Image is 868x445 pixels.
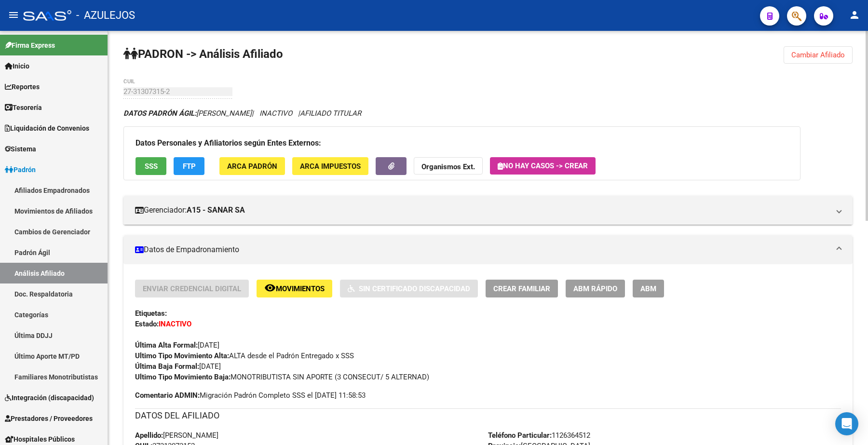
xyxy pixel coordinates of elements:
button: Movimientos [257,280,332,297]
span: - AZULEJOS [76,5,135,26]
span: Firma Express [5,40,55,51]
mat-icon: remove_red_eye [264,282,276,294]
span: ALTA desde el Padrón Entregado x SSS [135,351,354,360]
strong: Organismos Ext. [421,162,475,171]
span: Liquidación de Convenios [5,123,89,134]
strong: A15 - SANAR SA [187,205,245,216]
span: [PERSON_NAME] [135,431,218,440]
span: MONOTRIBUTISTA SIN APORTE (3 CONSECUT/ 5 ALTERNAD) [135,373,429,381]
button: FTP [174,157,204,175]
span: Sin Certificado Discapacidad [359,284,470,293]
span: Padrón [5,164,36,175]
i: | INACTIVO | [123,109,361,118]
strong: Estado: [135,320,159,328]
span: Hospitales Públicos [5,434,75,445]
span: Integración (discapacidad) [5,392,94,403]
button: SSS [136,157,166,175]
strong: Ultimo Tipo Movimiento Baja: [135,373,231,381]
strong: Ultimo Tipo Movimiento Alta: [135,351,229,360]
mat-panel-title: Datos de Empadronamiento [135,244,829,255]
span: [PERSON_NAME] [123,109,252,118]
mat-expansion-panel-header: Datos de Empadronamiento [123,235,853,264]
span: Enviar Credencial Digital [143,284,241,293]
button: Sin Certificado Discapacidad [340,280,478,297]
mat-icon: menu [8,9,19,21]
strong: INACTIVO [159,320,191,328]
span: FTP [183,162,196,171]
button: ARCA Impuestos [292,157,368,175]
mat-panel-title: Gerenciador: [135,205,829,216]
button: Organismos Ext. [414,157,483,175]
div: Open Intercom Messenger [835,412,858,435]
span: 1126364512 [488,431,590,440]
button: ARCA Padrón [219,157,285,175]
span: No hay casos -> Crear [498,162,588,170]
strong: Última Baja Formal: [135,362,199,371]
strong: DATOS PADRÓN ÁGIL: [123,109,196,118]
span: ABM [640,284,656,293]
button: ABM [633,280,664,297]
span: ARCA Impuestos [300,162,361,171]
mat-icon: person [849,9,860,21]
h3: Datos Personales y Afiliatorios según Entes Externos: [136,136,788,150]
button: Cambiar Afiliado [784,46,853,64]
span: ABM Rápido [573,284,617,293]
span: Cambiar Afiliado [791,51,845,59]
span: Inicio [5,61,29,71]
h3: DATOS DEL AFILIADO [135,409,841,422]
button: Crear Familiar [486,280,558,297]
span: Sistema [5,144,36,154]
span: AFILIADO TITULAR [300,109,361,118]
strong: Última Alta Formal: [135,341,198,350]
span: Crear Familiar [493,284,550,293]
span: Reportes [5,81,40,92]
button: Enviar Credencial Digital [135,280,249,297]
span: Prestadores / Proveedores [5,413,93,424]
span: SSS [145,162,158,171]
span: Migración Padrón Completo SSS el [DATE] 11:58:53 [135,390,366,401]
span: Movimientos [276,284,325,293]
span: Tesorería [5,102,42,113]
button: ABM Rápido [566,280,625,297]
mat-expansion-panel-header: Gerenciador:A15 - SANAR SA [123,196,853,225]
span: ARCA Padrón [227,162,277,171]
strong: PADRON -> Análisis Afiliado [123,47,283,61]
strong: Etiquetas: [135,309,167,318]
strong: Apellido: [135,431,163,440]
span: [DATE] [135,341,219,350]
button: No hay casos -> Crear [490,157,596,175]
strong: Teléfono Particular: [488,431,552,440]
strong: Comentario ADMIN: [135,391,200,400]
span: [DATE] [135,362,221,371]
